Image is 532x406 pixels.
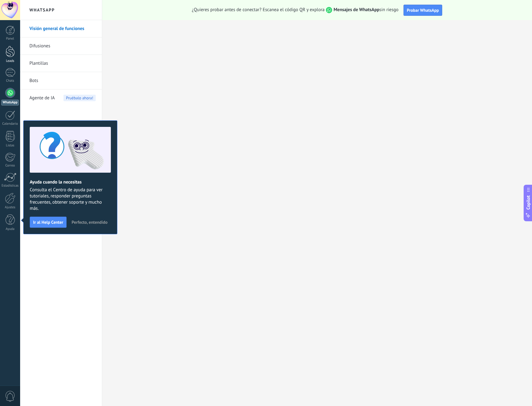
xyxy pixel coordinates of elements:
[1,122,19,126] div: Calendario
[20,55,102,72] li: Plantillas
[29,72,96,89] a: Bots
[334,7,379,13] strong: Mensajes de WhatsApp
[1,164,19,168] div: Correo
[403,5,443,16] button: Probar WhatsApp
[29,89,55,107] span: Agente de IA
[1,37,19,41] div: Panel
[407,7,439,13] span: Probar WhatsApp
[29,20,96,37] a: Visión general de funciones
[72,220,107,224] span: Perfecto, entendido
[63,95,96,101] span: Pruébalo ahora!
[69,218,110,227] button: Perfecto, entendido
[1,144,19,148] div: Listas
[1,100,19,106] div: WhatsApp
[1,79,19,83] div: Chats
[1,59,19,63] div: Leads
[192,7,399,13] span: ¿Quieres probar antes de conectar? Escanea el código QR y explora sin riesgo
[29,89,96,107] a: Agente de IAPruébalo ahora!
[1,227,19,231] div: Ayuda
[1,205,19,209] div: Ajustes
[20,72,102,89] li: Bots
[20,20,102,37] li: Visión general de funciones
[30,187,111,212] span: Consulta el Centro de ayuda para ver tutoriales, responder preguntas frecuentes, obtener soporte ...
[29,55,96,72] a: Plantillas
[30,217,67,228] button: Ir al Help Center
[1,184,19,188] div: Estadísticas
[20,37,102,55] li: Difusiones
[33,220,63,224] span: Ir al Help Center
[525,196,531,210] span: Copilot
[30,179,111,185] h2: Ayuda cuando la necesitas
[20,89,102,106] li: Agente de IA
[29,37,96,55] a: Difusiones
